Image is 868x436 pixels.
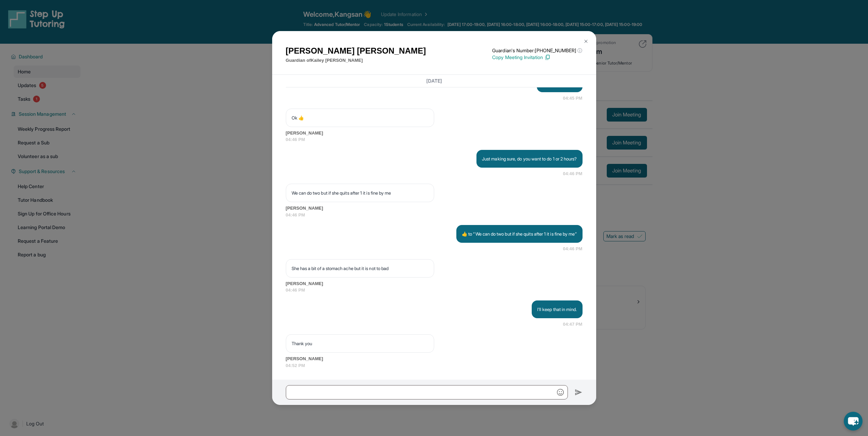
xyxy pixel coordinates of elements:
[557,389,564,396] img: Emoji
[292,340,428,347] p: Thank you
[286,130,583,137] span: [PERSON_NAME]
[286,57,426,64] p: Guardian of Kailey [PERSON_NAME]
[286,212,583,219] span: 04:46 PM
[844,412,863,431] button: chat-button
[577,47,582,54] span: ⓘ
[286,355,583,362] span: [PERSON_NAME]
[537,306,577,313] p: I'll keep that in mind.
[563,321,583,328] span: 04:47 PM
[286,45,426,57] h1: [PERSON_NAME] [PERSON_NAME]
[462,230,577,237] p: ​👍​ to “ We can do two but if she quits after 1 it is fine by me ”
[292,265,428,272] p: She has a bit of a stomach ache but it is not to bad
[286,205,583,212] span: [PERSON_NAME]
[575,388,583,396] img: Send icon
[583,39,589,44] img: Close Icon
[544,54,550,60] img: Copy Icon
[286,78,583,84] h3: [DATE]
[286,287,583,294] span: 04:46 PM
[482,155,577,162] p: Just making sure, do you want to do 1 or 2 hours?
[286,280,583,287] span: [PERSON_NAME]
[292,114,428,121] p: Ok 👍
[292,189,428,196] p: We can do two but if she quits after 1 it is fine by me
[492,54,582,61] p: Copy Meeting Invitation
[286,136,583,143] span: 04:46 PM
[563,170,583,177] span: 04:46 PM
[563,245,583,252] span: 04:46 PM
[563,95,583,102] span: 04:45 PM
[286,362,583,369] span: 04:52 PM
[492,47,582,54] p: Guardian's Number: [PHONE_NUMBER]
